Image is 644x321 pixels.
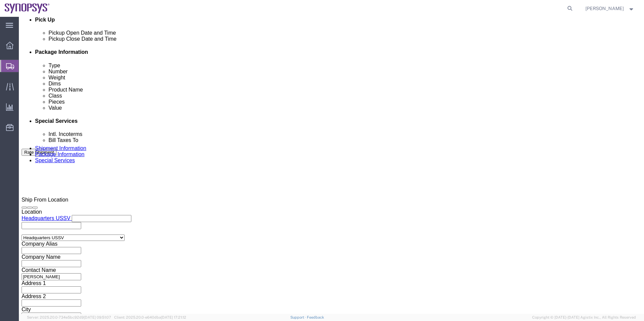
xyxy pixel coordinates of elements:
button: [PERSON_NAME] [585,4,635,12]
iframe: FS Legacy Container [19,17,644,314]
span: [DATE] 09:51:07 [84,315,111,319]
a: Feedback [307,315,324,319]
img: logo [5,3,50,13]
span: Server: 2025.20.0-734e5bc92d9 [27,315,111,319]
span: Client: 2025.20.0-e640dba [114,315,186,319]
a: Support [290,315,307,319]
span: Copyright © [DATE]-[DATE] Agistix Inc., All Rights Reserved [532,315,636,320]
span: Kaelen O'Connor [585,5,624,12]
span: [DATE] 17:21:12 [161,315,186,319]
